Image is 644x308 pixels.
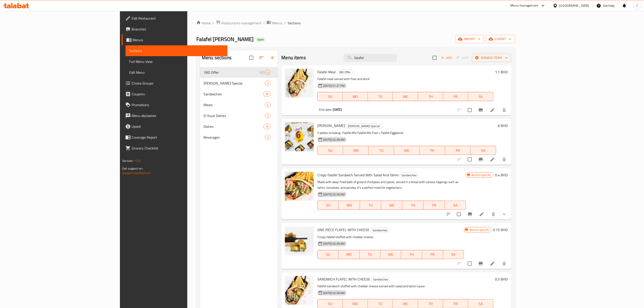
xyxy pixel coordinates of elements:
[196,20,515,26] nav: breadcrumb
[204,102,265,108] span: Meals
[472,147,494,154] span: SA
[319,147,341,154] span: SU
[346,124,382,129] span: [PERSON_NAME] Special
[371,277,390,282] div: Sandwiches
[402,201,424,210] button: TH
[317,226,369,233] span: ONE PIECE FLAFEL WITH CHEESE
[468,92,493,101] button: SA
[396,147,418,154] span: WE
[204,80,265,86] span: [PERSON_NAME] Special
[122,132,227,143] a: Coverage Report
[204,113,265,118] span: El foual Dishes
[493,227,508,233] h6: 0.15 BHD
[263,20,265,26] li: /
[255,37,266,42] div: Open
[204,70,259,75] span: 1BD Offer
[122,24,227,34] a: Branches
[454,209,464,219] span: Select to update
[200,99,278,110] div: Meals6
[360,250,380,259] button: TU
[362,202,379,209] span: TU
[132,102,224,108] span: Promotions
[383,202,401,209] span: WE
[122,170,151,176] a: Support.OpsPlatform
[344,54,397,62] input: search
[333,107,342,113] b: [DATE]
[422,250,443,259] button: FR
[381,201,402,210] button: WE
[422,147,443,154] span: TH
[317,146,343,155] button: SU
[263,91,270,97] div: items
[284,20,286,26] li: /
[445,93,466,100] span: FR
[321,291,346,295] span: [DATE] 02:39 AM
[129,59,224,64] span: Full Menu View
[200,65,278,145] nav: Menu sections
[339,250,360,259] button: MO
[319,93,341,100] span: SU
[285,276,314,305] img: SANDWICH FLAFEL WITH CHEESE
[265,114,270,118] span: 5
[317,179,466,191] p: Made with deep-fried balls of ground chickpeas and spices, served in a bread with various topping...
[495,276,508,282] h6: 0.5 BHD
[321,241,346,246] span: [DATE] 02:39 AM
[486,35,515,43] button: export
[443,250,464,259] button: SA
[122,78,227,89] a: Choice Groups
[472,54,511,62] button: Manage items
[122,158,133,164] span: Version:
[479,211,484,217] a: Edit menu item
[317,122,345,129] span: [PERSON_NAME]
[370,147,392,154] span: TU
[200,78,278,89] div: [PERSON_NAME] Special2
[395,301,416,307] span: WE
[499,258,510,269] button: delete
[468,228,491,232] span: Branch specific
[321,138,346,142] span: [DATE] 02:39 AM
[559,3,589,8] div: [GEOGRAPHIC_DATA]
[343,92,368,101] button: MO
[319,301,341,307] span: SU
[288,20,300,26] span: Sections
[272,20,282,26] span: Menus
[122,99,227,110] a: Promotions
[285,69,314,98] img: Falafel Meal
[133,37,224,43] span: Menus
[122,89,227,99] a: Coupons
[502,211,507,217] svg: Show Choices
[443,92,468,101] button: FR
[459,36,481,42] span: import
[445,251,462,258] span: SA
[404,202,422,209] span: TH
[122,34,227,45] a: Menus
[126,45,227,56] a: Sections
[420,146,445,155] button: TH
[445,146,471,155] button: FR
[371,228,389,233] span: Sandwiches
[200,132,278,143] div: Beverages3
[382,251,400,258] span: WE
[399,173,419,178] div: Sandwiches
[470,173,493,177] span: Branch specific
[499,154,510,165] button: delete
[465,105,474,115] span: Select to update
[132,80,224,86] span: Choice Groups
[321,84,346,88] span: [DATE] 01:27 PM
[319,251,337,258] span: SU
[204,80,265,86] div: Amo Shukri Special
[430,53,439,62] span: Select section
[490,157,495,162] a: Edit menu item
[337,70,353,75] div: 1BD Offer
[465,155,474,164] span: Select to update
[132,145,224,151] span: Grocery Checklist
[129,70,224,75] span: Edit Menu
[132,16,224,21] span: Edit Restaurant
[216,20,261,26] a: Restaurants management
[403,251,420,258] span: TH
[475,105,486,115] button: Branch-specific-item
[132,124,224,129] span: Upsell
[317,92,343,101] button: SU
[425,202,443,209] span: FR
